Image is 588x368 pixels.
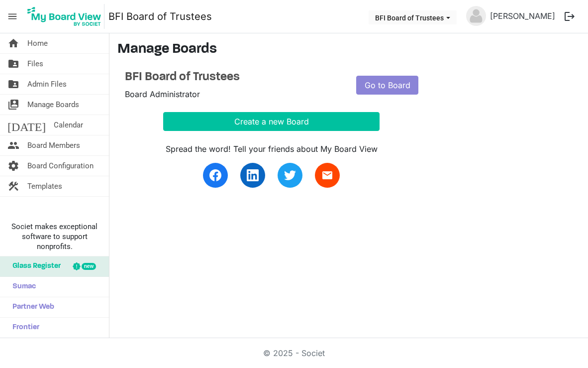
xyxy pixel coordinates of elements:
[7,318,39,338] span: Frontier
[27,156,94,176] span: Board Configuration
[369,10,457,24] button: BFI Board of Trustees dropdownbutton
[486,6,559,26] a: [PERSON_NAME]
[4,222,104,251] span: Societ makes exceptional software to support nonprofits.
[466,6,486,26] img: no-profile-picture.svg
[356,76,418,95] a: Go to Board
[125,70,341,85] a: BFI Board of Trustees
[7,95,19,115] span: switch_account
[7,277,36,297] span: Sumac
[163,143,380,155] div: Spread the word! Tell your friends about My Board View
[24,4,108,29] a: My Board View Logo
[3,7,22,26] span: menu
[54,115,83,135] span: Calendar
[247,169,259,181] img: linkedin.svg
[7,135,19,155] span: people
[7,54,19,74] span: folder_shared
[7,115,46,135] span: [DATE]
[82,263,96,270] div: new
[7,256,61,276] span: Glass Register
[27,135,80,155] span: Board Members
[7,176,19,196] span: construction
[315,163,340,188] a: email
[125,89,200,99] span: Board Administrator
[284,169,296,181] img: twitter.svg
[27,95,79,115] span: Manage Boards
[7,74,19,94] span: folder_shared
[7,156,19,176] span: settings
[559,6,580,27] button: logout
[27,176,62,196] span: Templates
[117,41,580,58] h3: Manage Boards
[27,33,48,53] span: Home
[24,4,104,29] img: My Board View Logo
[209,169,221,181] img: facebook.svg
[7,33,19,53] span: home
[163,112,380,131] button: Create a new Board
[108,6,212,26] a: BFI Board of Trustees
[27,54,43,74] span: Files
[7,297,54,317] span: Partner Web
[263,348,325,358] a: © 2025 - Societ
[321,169,333,181] span: email
[27,74,67,94] span: Admin Files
